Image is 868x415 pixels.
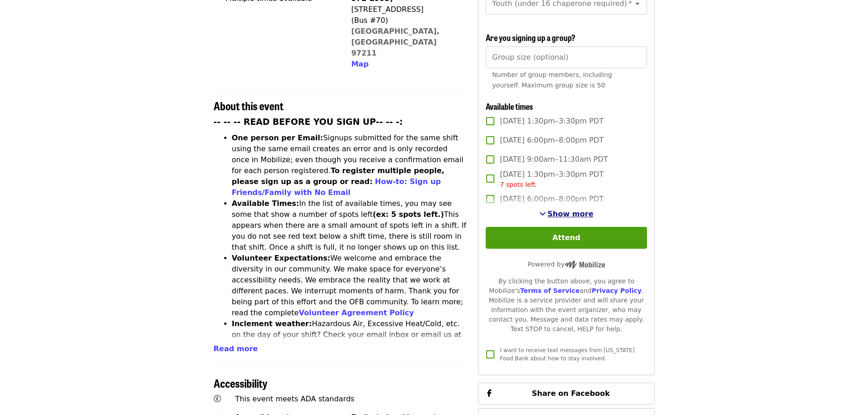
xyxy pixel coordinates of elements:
span: Powered by [528,261,605,268]
span: [DATE] 6:00pm–8:00pm PDT [500,135,603,146]
span: [DATE] 1:30pm–3:30pm PDT [500,116,603,127]
span: [DATE] 6:00pm–8:00pm PDT [500,194,603,205]
button: Attend [486,227,647,249]
strong: -- -- -- READ BEFORE YOU SIGN UP-- -- -: [214,117,403,127]
a: [GEOGRAPHIC_DATA], [GEOGRAPHIC_DATA] 97211 [351,27,440,57]
span: Available times [486,100,533,112]
strong: Inclement weather: [232,319,312,328]
span: This event meets ADA standards [235,395,354,403]
span: [DATE] 9:00am–11:30am PDT [500,154,608,165]
strong: (ex: 5 spots left.) [373,210,444,219]
span: I want to receive text messages from [US_STATE] Food Bank about how to stay involved. [500,347,634,362]
a: Terms of Service [520,287,580,294]
img: Powered by Mobilize [565,261,605,269]
span: Read more [214,344,258,353]
span: [DATE] 1:30pm–3:30pm PDT [500,169,603,190]
input: [object Object] [486,46,647,68]
strong: Volunteer Expectations: [232,254,331,262]
a: Privacy Policy [591,287,642,294]
li: We welcome and embrace the diversity in our community. We make space for everyone’s accessibility... [232,253,467,318]
button: Read more [214,343,258,354]
span: Show more [548,210,594,218]
a: How-to: Sign up Friends/Family with No Email [232,177,441,197]
li: Hazardous Air, Excessive Heat/Cold, etc. on the day of your shift? Check your email inbox or emai... [232,318,467,373]
button: See more timeslots [539,209,594,220]
strong: One person per Email: [232,133,324,142]
strong: To register multiple people, please sign up as a group or read: [232,166,445,186]
span: Accessibility [214,375,267,391]
span: Share on Facebook [532,389,610,398]
div: [STREET_ADDRESS] [351,4,460,15]
a: Volunteer Agreement Policy [299,308,414,317]
div: (Bus #70) [351,15,460,26]
li: In the list of available times, you may see some that show a number of spots left This appears wh... [232,198,467,253]
span: 7 spots left [500,181,535,188]
button: Share on Facebook [478,383,654,405]
span: Map [351,60,369,68]
span: Are you signing up a group? [486,31,575,43]
span: About this event [214,97,283,113]
div: By clicking the button above, you agree to Mobilize's and . Mobilize is a service provider and wi... [486,277,647,334]
button: Map [351,59,369,70]
span: Number of group members, including yourself. Maximum group size is 50 [492,71,612,89]
i: universal-access icon [214,395,221,403]
strong: Available Times: [232,199,299,208]
li: Signups submitted for the same shift using the same email creates an error and is only recorded o... [232,133,467,198]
